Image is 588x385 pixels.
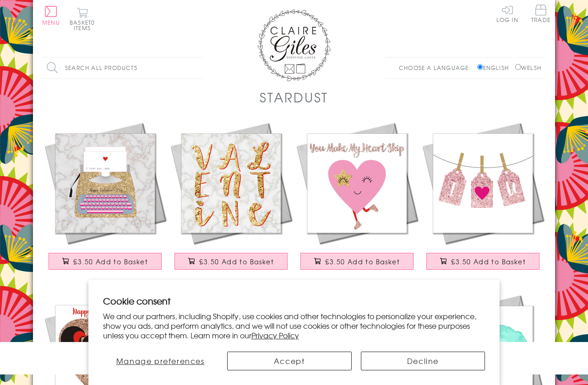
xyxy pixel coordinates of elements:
span: Menu [42,18,60,27]
button: Accept [227,352,352,370]
h2: Cookie consent [103,294,485,307]
label: Welsh [515,64,541,72]
a: Valentine's Day Card, Pegs - Love You, I 'Heart' You £3.50 Add to Basket [420,120,546,279]
img: Valentine's Day Card, Typewriter, I love you [42,120,168,246]
a: Valentine's Day Card, Typewriter, I love you £3.50 Add to Basket [42,120,168,279]
button: £3.50 Add to Basket [49,253,162,270]
span: £3.50 Add to Basket [199,257,274,266]
button: £3.50 Add to Basket [300,253,414,270]
input: Welsh [515,64,521,70]
p: Choose a language: [399,64,475,72]
span: 0 items [74,18,95,32]
button: Manage preferences [103,352,218,370]
button: £3.50 Add to Basket [426,253,540,270]
a: Valentine's Day Card, Marble background, Valentine £3.50 Add to Basket [168,120,294,279]
p: We and our partners, including Shopify, use cookies and other technologies to personalize your ex... [103,311,485,340]
img: Valentine's Day Card, Marble background, Valentine [168,120,294,246]
img: Valentine's Day Card, Love Heart, You Make My Heart Skip [294,120,420,246]
a: Valentine's Day Card, Love Heart, You Make My Heart Skip £3.50 Add to Basket [294,120,420,279]
a: Trade [531,5,550,24]
button: £3.50 Add to Basket [174,253,288,270]
span: £3.50 Add to Basket [325,257,400,266]
button: Decline [361,352,485,370]
button: Basket0 items [70,7,95,31]
img: Valentine's Day Card, Pegs - Love You, I 'Heart' You [420,120,546,246]
span: Trade [531,5,550,22]
button: Menu [42,6,60,25]
a: Privacy Policy [251,330,299,341]
span: £3.50 Add to Basket [73,257,148,266]
input: Search all products [42,58,202,78]
span: £3.50 Add to Basket [451,257,526,266]
span: Manage preferences [116,355,205,366]
img: Claire Giles Greetings Cards [257,9,331,81]
input: English [477,64,483,70]
label: English [477,64,513,72]
a: Log In [496,5,518,22]
input: Search [193,58,202,78]
h1: Stardust [260,88,328,107]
